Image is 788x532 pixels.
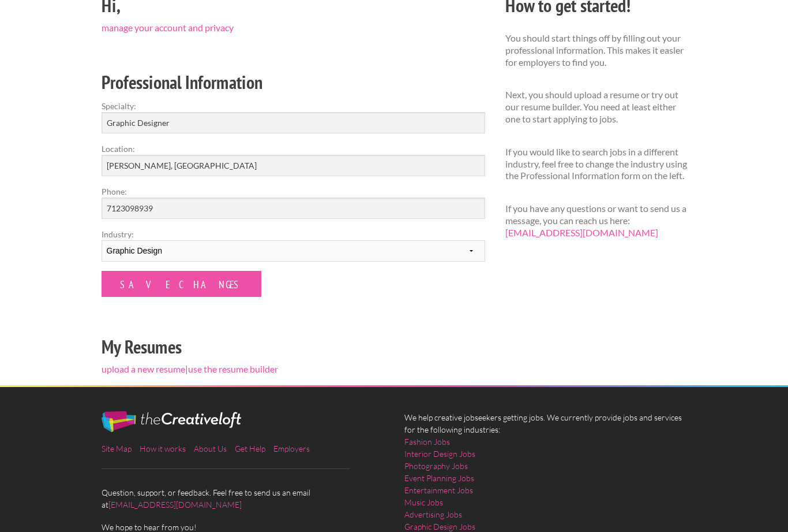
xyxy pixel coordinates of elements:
[505,147,687,183] p: If you would like to search jobs in a different industry, feel free to change the industry using ...
[404,436,450,448] a: Fashion Jobs
[102,412,241,433] img: The Creative Loft
[505,33,687,69] p: You should start things off by filling out your professional information. This makes it easier fo...
[404,460,468,473] a: Photography Jobs
[194,444,227,454] a: About Us
[102,364,185,375] a: upload a new resume
[102,229,485,241] label: Industry:
[505,228,658,239] a: [EMAIL_ADDRESS][DOMAIN_NAME]
[102,186,485,198] label: Phone:
[404,473,474,485] a: Event Planning Jobs
[188,364,278,375] a: use the resume builder
[505,203,687,239] p: If you have any questions or want to send us a message, you can reach us here:
[102,155,485,177] input: e.g. New York, NY
[140,444,186,454] a: How it works
[108,500,242,510] a: [EMAIL_ADDRESS][DOMAIN_NAME]
[404,448,475,460] a: Interior Design Jobs
[102,101,485,113] label: Specialty:
[404,497,443,509] a: Music Jobs
[404,485,473,497] a: Entertainment Jobs
[102,23,234,34] a: manage your account and privacy
[505,90,687,125] p: Next, you should upload a resume or try out our resume builder. You need at least either one to s...
[102,198,485,220] input: Optional
[102,70,485,96] h2: Professional Information
[235,444,265,454] a: Get Help
[404,509,462,521] a: Advertising Jobs
[102,271,261,297] input: Save Changes
[102,143,485,155] label: Location:
[273,444,310,454] a: Employers
[102,444,132,454] a: Site Map
[102,334,485,360] h2: My Resumes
